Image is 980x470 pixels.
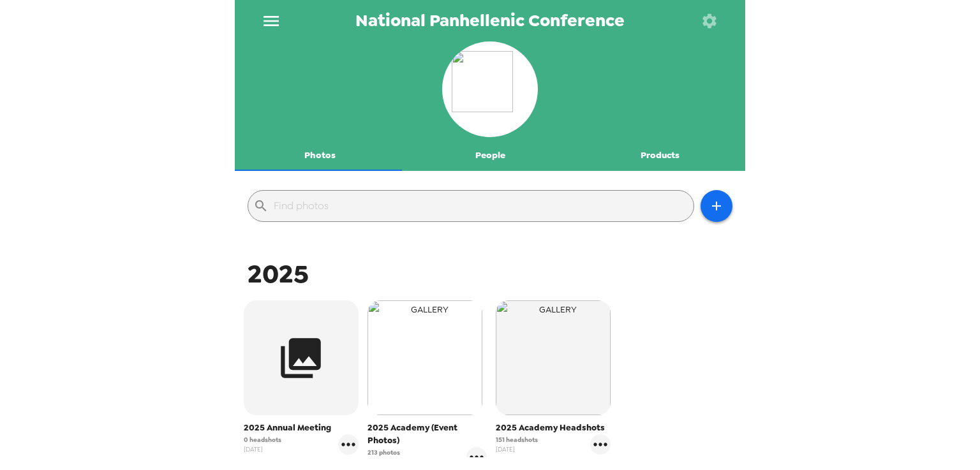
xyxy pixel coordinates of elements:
span: 0 headshots [244,435,281,444]
span: [DATE] [367,457,400,467]
span: National Panhellenic Conference [355,12,625,29]
span: [DATE] [244,444,281,454]
button: People [405,140,575,171]
button: gallery menu [466,447,487,467]
img: org logo [452,51,528,128]
span: 2025 Academy (Event Photos) [367,422,487,447]
span: 213 photos [367,448,400,457]
button: Photos [235,140,405,171]
span: [DATE] [496,444,538,454]
button: gallery menu [338,434,359,455]
span: 2025 Academy Headshots [496,422,611,434]
button: Products [575,140,745,171]
img: gallery [496,300,611,415]
span: 2025 [248,257,309,291]
button: gallery menu [590,434,611,455]
span: 2025 Annual Meeting [244,422,359,434]
img: gallery [367,300,482,415]
input: Find photos [274,196,688,216]
span: 151 headshots [496,435,538,444]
